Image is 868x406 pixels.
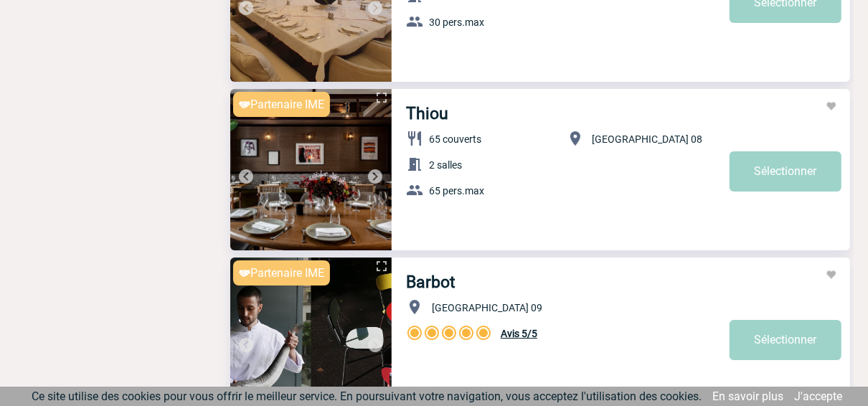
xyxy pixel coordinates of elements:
[239,101,250,108] img: partnaire IME
[429,159,462,171] span: 2 salles
[233,92,330,117] div: Partenaire IME
[826,269,837,280] img: Ajouter aux favoris
[406,130,423,147] img: baseline_restaurant_white_24dp-b.png
[406,156,423,173] img: baseline_meeting_room_white_24dp-b.png
[567,130,584,147] img: baseline_location_on_white_24dp-b.png
[32,390,702,403] span: Ce site utilise des cookies pour vous offrir le meilleur service. En poursuivant votre navigation...
[794,390,842,403] a: J'accepte
[429,185,484,197] span: 65 pers.max
[233,260,330,285] div: Partenaire IME
[406,298,423,316] img: baseline_location_on_white_24dp-b.png
[593,133,703,145] span: [GEOGRAPHIC_DATA] 08
[406,181,423,199] img: baseline_group_white_24dp-b.png
[429,16,484,28] span: 30 pers.max
[406,104,448,123] a: Thiou
[826,100,837,112] img: Ajouter aux favoris
[712,390,783,403] a: En savoir plus
[406,273,456,292] a: Barbot
[730,320,841,360] a: Sélectionner
[239,270,250,277] img: partnaire IME
[501,328,537,339] span: Avis 5/5
[429,133,481,145] span: 65 couverts
[432,302,542,313] span: [GEOGRAPHIC_DATA] 09
[730,151,841,192] a: Sélectionner
[406,13,423,30] img: baseline_group_white_24dp-b.png
[230,89,392,250] img: 2.jpg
